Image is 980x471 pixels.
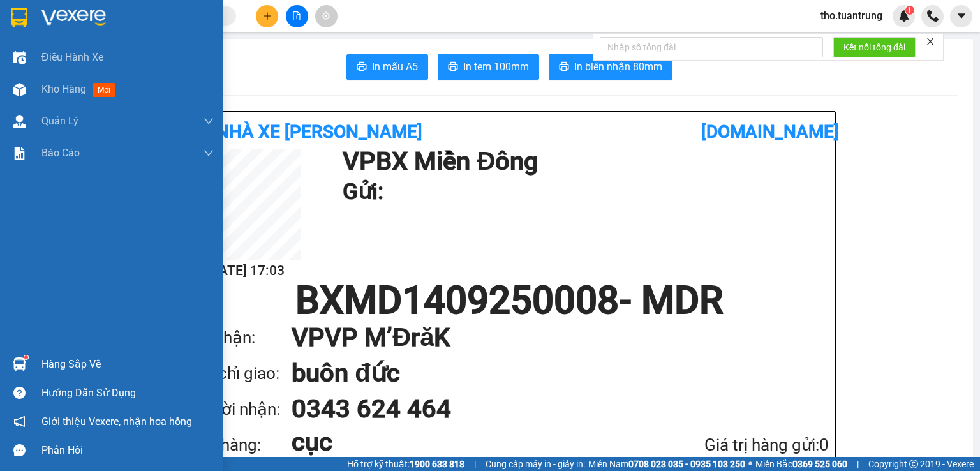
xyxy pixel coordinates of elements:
div: Địa chỉ giao: [189,361,292,387]
button: caret-down [950,5,972,27]
b: Nhà xe [PERSON_NAME] [216,121,422,142]
h1: buôn đức [292,355,803,391]
button: printerIn biên nhận 80mm [549,54,672,80]
span: | [474,457,476,471]
span: plus [263,11,272,20]
span: printer [357,61,367,73]
span: close [926,37,935,46]
span: Cung cấp máy in - giấy in: [486,457,585,471]
span: In biên nhận 80mm [574,59,662,75]
span: message [13,444,26,456]
div: Hướng dẫn sử dụng [41,384,214,403]
button: file-add [286,5,308,27]
input: Nhập số tổng đài [600,37,823,57]
h1: BXMD1409250008 - MDR [189,281,829,320]
span: Kho hàng [41,83,86,95]
span: down [204,148,214,158]
div: Tên hàng: [189,432,292,458]
button: plus [256,5,278,27]
span: 1 [907,6,912,15]
button: Kết nối tổng đài [833,37,916,57]
sup: 1 [905,6,914,15]
div: Hàng sắp về [41,355,214,374]
img: solution-icon [13,147,26,160]
h1: 0343 624 464 [292,391,803,427]
span: Miền Nam [588,457,745,471]
span: ⚪️ [748,461,752,467]
span: Quản Lý [41,113,78,129]
strong: 1900 633 818 [410,459,464,469]
span: printer [448,61,458,73]
sup: 1 [24,355,28,359]
span: Báo cáo [41,145,80,161]
h1: cục [292,427,637,458]
span: In tem 100mm [463,59,529,75]
span: tho.tuantrung [810,8,893,24]
span: caret-down [956,10,967,22]
img: warehouse-icon [13,83,26,96]
img: warehouse-icon [13,357,26,371]
button: aim [315,5,338,27]
h1: Gửi: [343,174,822,209]
span: Kết nối tổng đài [843,40,905,54]
b: [DOMAIN_NAME] [701,121,839,142]
h2: [DATE] 17:03 [189,260,301,281]
span: | [857,457,859,471]
span: Điều hành xe [41,49,103,65]
h1: VP BX Miền Đông [343,149,822,174]
span: printer [559,61,569,73]
span: Giới thiệu Vexere, nhận hoa hồng [41,414,192,430]
span: mới [93,83,115,97]
img: warehouse-icon [13,115,26,128]
div: Giá trị hàng gửi: 0 [637,432,829,458]
span: In mẫu A5 [372,59,418,75]
strong: 0708 023 035 - 0935 103 250 [628,459,745,469]
button: printerIn tem 100mm [438,54,539,80]
strong: 0369 525 060 [792,459,847,469]
div: VP nhận: [189,325,292,351]
span: copyright [909,460,918,468]
button: printerIn mẫu A5 [346,54,428,80]
span: notification [13,415,26,428]
span: down [204,116,214,126]
img: icon-new-feature [898,10,910,22]
span: question-circle [13,387,26,399]
h1: VP VP M’ĐrăK [292,320,803,355]
img: logo-vxr [11,8,27,27]
img: phone-icon [927,10,939,22]
div: Người nhận: [189,396,292,422]
img: warehouse-icon [13,51,26,64]
span: file-add [292,11,301,20]
div: Phản hồi [41,441,214,460]
span: Miền Bắc [755,457,847,471]
span: aim [322,11,330,20]
span: Hỗ trợ kỹ thuật: [347,457,464,471]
